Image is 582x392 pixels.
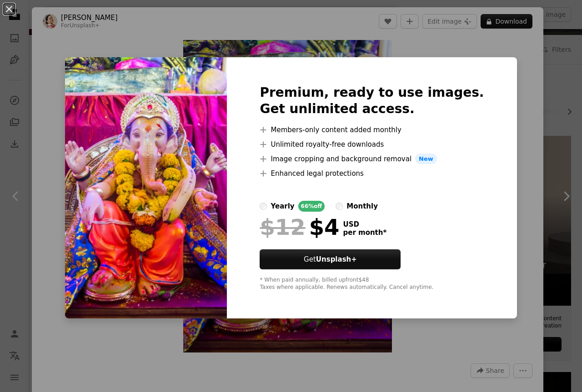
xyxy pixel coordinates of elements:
[260,277,484,291] div: * When paid annually, billed upfront $48 Taxes where applicable. Renews automatically. Cancel any...
[343,228,386,237] span: per month *
[271,201,294,212] div: yearly
[260,139,484,150] li: Unlimited royalty-free downloads
[260,154,484,164] li: Image cropping and background removal
[336,203,343,210] input: monthly
[298,201,325,212] div: 66% off
[260,168,484,179] li: Enhanced legal protections
[415,154,437,164] span: New
[346,201,378,212] div: monthly
[260,215,305,239] span: $12
[260,203,267,210] input: yearly66%off
[65,57,227,319] img: premium_photo-1674898492647-9f6566e4f76d
[260,249,401,269] button: GetUnsplash+
[260,215,339,239] div: $4
[260,124,484,135] li: Members-only content added monthly
[343,220,386,228] span: USD
[316,255,357,263] strong: Unsplash+
[260,84,484,117] h2: Premium, ready to use images. Get unlimited access.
